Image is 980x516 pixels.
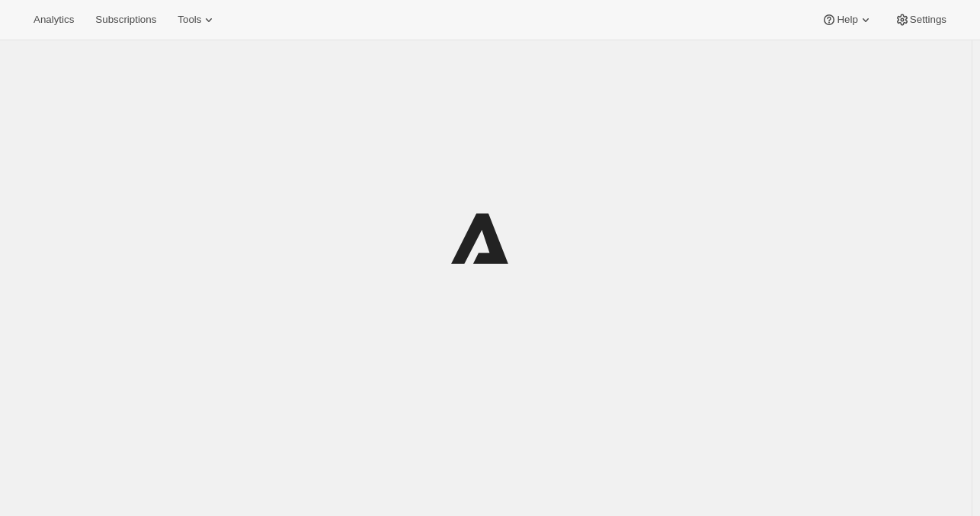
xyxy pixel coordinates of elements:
[886,9,956,30] button: Settings
[95,14,156,26] span: Subscriptions
[168,9,226,30] button: Tools
[812,9,882,30] button: Help
[910,14,946,26] span: Settings
[837,14,857,26] span: Help
[34,14,74,26] span: Analytics
[86,9,165,30] button: Subscriptions
[24,9,83,30] button: Analytics
[178,14,201,26] span: Tools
